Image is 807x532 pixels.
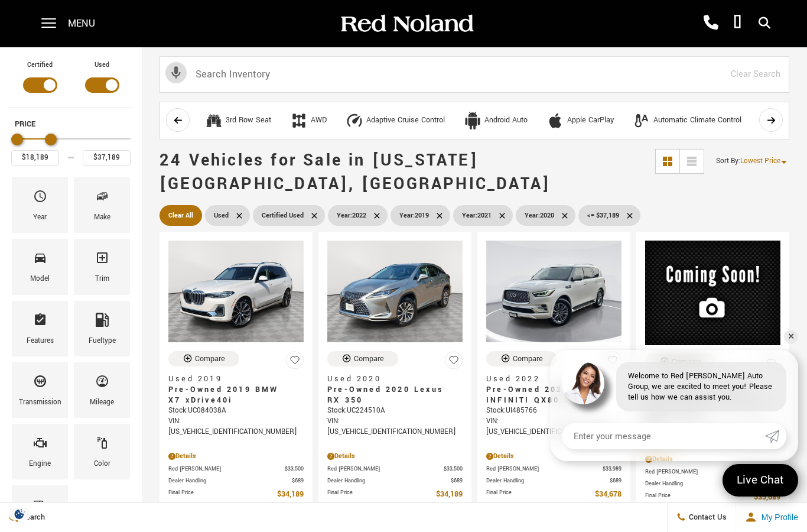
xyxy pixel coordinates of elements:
[277,488,304,501] span: $34,189
[436,488,463,501] span: $34,189
[754,491,780,504] span: $35,689
[645,479,780,488] a: Dealer Handling $689
[462,208,492,223] span: 2021
[311,115,327,126] div: AWD
[327,465,463,473] a: Red [PERSON_NAME] $33,500
[327,384,454,406] span: Pre-Owned 2020 Lexus RX 350
[513,353,543,364] div: Compare
[95,433,109,458] span: Color
[95,273,109,286] div: Trim
[327,465,444,473] span: Red [PERSON_NAME]
[736,502,807,532] button: Open user profile menu
[12,424,68,479] div: EngineEngine
[366,115,445,126] div: Adaptive Cruise Control
[165,62,187,83] svg: Click to toggle on voice search
[327,476,451,485] span: Dealer Handling
[327,241,463,342] img: 2020 Lexus RX 350
[90,396,114,409] div: Mileage
[486,384,613,406] span: Pre-Owned 2022 INFINITI QX80 LUXE
[33,494,47,519] span: Bodystyle
[168,374,304,406] a: Used 2019Pre-Owned 2019 BMW X7 xDrive40i
[12,301,68,356] div: FeaturesFeatures
[626,108,748,133] button: Automatic Climate ControlAutomatic Climate Control
[327,416,463,437] div: VIN: [US_VEHICLE_IDENTIFICATION_NUMBER]
[451,476,463,485] span: $689
[168,476,304,485] a: Dealer Handling $689
[12,239,68,294] div: ModelModel
[444,465,463,473] span: $33,500
[486,374,621,406] a: Used 2022Pre-Owned 2022 INFINITI QX80 LUXE
[486,476,621,485] a: Dealer Handling $689
[89,335,116,348] div: Fueltype
[327,488,463,501] a: Final Price $34,189
[645,241,780,345] img: 2022 Cadillac XT4 Sport
[327,488,436,501] span: Final Price
[33,248,47,273] span: Model
[757,512,798,522] span: My Profile
[486,465,603,473] span: Red [PERSON_NAME]
[11,129,131,166] div: Price
[195,353,225,364] div: Compare
[29,458,51,471] div: Engine
[723,464,798,497] a: Live Chat
[168,208,193,223] span: Clear All
[595,488,621,501] span: $34,678
[160,149,551,196] span: 24 Vehicles for Sale in [US_STATE][GEOGRAPHIC_DATA], [GEOGRAPHIC_DATA]
[11,150,59,166] input: Minimum
[19,396,61,409] div: Transmission
[486,351,557,366] button: Compare Vehicle
[262,208,304,223] span: Certified Used
[486,406,621,416] div: Stock : UI485766
[740,156,780,166] span: Lowest Price
[399,208,429,223] span: 2019
[95,371,109,396] span: Mileage
[486,476,610,485] span: Dealer Handling
[168,465,304,473] a: Red [PERSON_NAME] $33,500
[645,491,780,504] a: Final Price $35,689
[337,211,352,220] span: Year :
[94,211,110,224] div: Make
[168,465,285,473] span: Red [PERSON_NAME]
[327,374,454,384] span: Used 2020
[285,465,304,473] span: $33,500
[168,476,292,485] span: Dealer Handling
[445,351,463,374] button: Save Vehicle
[160,56,789,93] input: Search Inventory
[12,362,68,418] div: TransmissionTransmission
[339,14,474,34] img: Red Noland Auto Group
[567,115,614,126] div: Apple CarPlay
[83,150,131,166] input: Maximum
[562,362,604,404] img: Agent profile photo
[486,416,621,437] div: VIN: [US_VEHICLE_IDENTIFICATION_NUMBER]
[339,108,451,133] button: Adaptive Cruise ControlAdaptive Cruise Control
[74,177,130,233] div: MakeMake
[74,301,130,356] div: FueltypeFueltype
[33,186,47,211] span: Year
[457,108,534,133] button: Android AutoAndroid Auto
[168,351,239,366] button: Compare Vehicle
[462,211,477,220] span: Year :
[166,108,190,132] button: scroll left
[95,186,109,211] span: Make
[486,451,621,462] div: Pricing Details - Pre-Owned 2022 INFINITI QX80 LUXE With Navigation & 4WD
[399,211,415,220] span: Year :
[484,115,528,126] div: Android Auto
[486,465,621,473] a: Red [PERSON_NAME] $33,989
[6,508,33,520] section: Click to Open Cookie Consent Modal
[562,423,765,449] input: Enter your message
[168,384,295,406] span: Pre-Owned 2019 BMW X7 xDrive40i
[12,177,68,233] div: YearYear
[33,310,47,335] span: Features
[205,112,223,129] div: 3rd Row Seat
[603,465,621,473] span: $33,989
[27,335,54,348] div: Features
[546,112,564,129] div: Apple CarPlay
[327,476,463,485] a: Dealer Handling $689
[33,211,47,224] div: Year
[645,468,780,476] a: Red [PERSON_NAME] $35,000
[337,208,366,223] span: 2022
[33,433,47,458] span: Engine
[716,156,740,166] span: Sort By :
[645,468,762,476] span: Red [PERSON_NAME]
[765,423,786,449] a: Submit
